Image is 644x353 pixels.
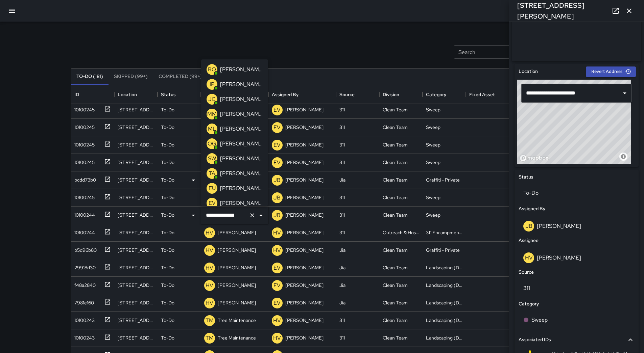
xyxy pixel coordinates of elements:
div: 311 [339,317,345,324]
div: 7981e160 [72,297,94,306]
p: [PERSON_NAME] [220,110,263,118]
p: JB [273,176,281,184]
div: Division [379,85,423,104]
div: 311 [339,194,345,201]
div: b5d96b80 [72,244,97,253]
div: Clean Team [383,264,408,271]
p: [PERSON_NAME] [285,176,324,183]
button: Clear [247,211,257,220]
div: Location [114,85,158,104]
div: Fixed Asset [469,85,495,104]
p: JB [273,211,281,219]
div: Jia [339,282,345,289]
p: [PERSON_NAME] [285,282,324,289]
div: 106 6th Street [118,106,154,113]
p: [PERSON_NAME] [285,159,324,166]
div: 1182 Market Street [118,299,154,306]
div: 481 Minna Street [118,229,154,236]
div: Fixed Asset [466,85,509,104]
div: 10100243 [72,314,95,324]
div: Sweep [426,194,440,201]
p: HV [206,246,213,254]
div: 311 [339,229,345,236]
p: ML [208,125,216,133]
div: Clean Team [383,247,408,253]
p: To-Do [161,264,174,271]
p: OG [208,140,216,148]
div: 311 [339,159,345,166]
p: [PERSON_NAME] [285,212,324,218]
p: HV [273,317,281,325]
div: ID [74,85,79,104]
p: EU [209,184,216,192]
div: 311 [339,124,345,131]
p: HV [206,281,213,290]
p: [PERSON_NAME] [218,229,256,236]
p: To-Do [161,247,174,253]
div: Jia [339,176,345,183]
p: [PERSON_NAME] [285,106,324,113]
p: EV [273,106,281,114]
div: Clean Team [383,141,408,148]
p: [PERSON_NAME] [285,141,324,148]
div: Landscaping (DG & Weeds) [426,317,462,324]
p: JB [273,194,281,202]
p: [PERSON_NAME] [220,169,263,178]
div: Clean Team [383,212,408,218]
div: 934 Market Street [118,264,154,271]
p: [PERSON_NAME] Overall [220,65,263,74]
div: Landscaping (DG & Weeds) [426,282,462,289]
p: [PERSON_NAME] [220,184,263,192]
div: Clean Team [383,159,408,166]
div: Status [158,85,201,104]
p: [PERSON_NAME] [218,247,256,253]
div: Category [423,85,466,104]
div: f48a2840 [72,279,96,289]
div: 311 [339,212,345,218]
div: 944 Folsom Street [118,194,154,201]
div: Jia [339,264,345,271]
div: Clean Team [383,194,408,201]
button: Skipped (99+) [109,69,153,85]
p: [PERSON_NAME] [285,334,324,341]
button: Completed (99+) [153,69,208,85]
p: To-Do [161,194,174,201]
p: [PERSON_NAME] [285,264,324,271]
p: To-Do [161,334,174,341]
div: Clean Team [383,106,408,113]
div: Sweep [426,212,440,218]
p: Tree Maintenance [218,334,256,341]
div: Landscaping (DG & Weeds) [426,334,462,341]
div: Clean Team [383,176,408,183]
div: 10100245 [72,104,95,113]
div: 51 Eddy Street [118,176,154,183]
p: [PERSON_NAME] [218,264,256,271]
div: Assigned To [201,85,268,104]
div: 10100245 [72,191,95,201]
div: Landscaping (DG & Weeds) [426,264,462,271]
p: To-Do [161,176,174,183]
div: Landscaping (DG & Weeds) [426,299,462,306]
p: EV [209,199,216,207]
div: 1000 Market Street [118,247,154,253]
p: HV [206,299,213,307]
p: To-Do [161,106,174,113]
div: 10100244 [72,209,95,218]
div: 996 Mission Street [118,159,154,166]
p: [PERSON_NAME] [285,124,324,131]
p: To-Do [161,141,174,148]
div: 55 South Van Ness Avenue [118,212,154,218]
div: ID [71,85,114,104]
p: HV [273,229,281,237]
p: TA [209,169,215,178]
div: Status [161,85,176,104]
p: To-Do [161,159,174,166]
div: 10100243 [72,332,95,341]
div: Source [336,85,379,104]
div: 170 6th Street [118,124,154,131]
p: HV [273,246,281,254]
p: HV [206,229,213,237]
p: [PERSON_NAME] [285,229,324,236]
p: JC [208,95,216,103]
div: Assigned By [272,85,299,104]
